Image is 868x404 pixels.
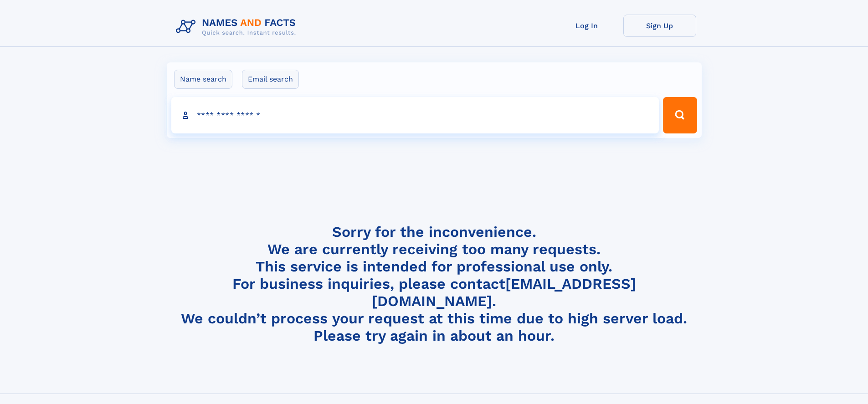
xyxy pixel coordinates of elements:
[550,15,623,37] a: Log In
[172,15,303,39] img: Logo Names and Facts
[372,275,636,310] a: [EMAIL_ADDRESS][DOMAIN_NAME]
[663,97,697,133] button: Search Button
[171,97,659,133] input: search input
[172,223,696,345] h4: Sorry for the inconvenience. We are currently receiving too many requests. This service is intend...
[174,70,232,89] label: Name search
[623,15,696,37] a: Sign Up
[242,70,299,89] label: Email search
